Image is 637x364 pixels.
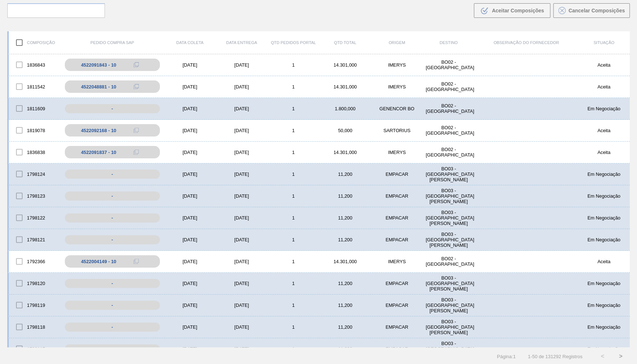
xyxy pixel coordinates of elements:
div: Aceita [578,84,630,90]
div: 1792366 [9,254,60,269]
div: Aceita [578,128,630,133]
div: 1 [267,324,319,330]
div: BO03 - Santa Cruz [423,341,475,357]
div: [DATE] [216,237,267,242]
div: [DATE] [164,215,216,221]
div: BO02 - La Paz [423,59,475,70]
div: BO03 - Santa Cruz [423,319,475,335]
div: 1 [267,281,319,286]
div: 1798123 [9,188,60,203]
div: Em Negociação [578,215,630,221]
div: Composição [9,35,60,50]
div: [DATE] [216,346,267,352]
div: BO02 - La Paz [423,147,475,158]
div: 11,200 [319,302,371,308]
div: Pedido Compra SAP [60,40,164,45]
div: [DATE] [216,259,267,264]
div: [DATE] [164,302,216,308]
div: [DATE] [164,171,216,177]
div: [DATE] [216,215,267,221]
div: 1798120 [9,276,60,291]
div: 1798124 [9,166,60,182]
div: [DATE] [164,193,216,199]
div: [DATE] [164,324,216,330]
div: - [65,104,160,113]
div: 11,200 [319,215,371,221]
div: Copiar [129,126,143,135]
div: 1 [267,150,319,155]
div: EMPACAR [371,171,423,177]
div: 1798117 [9,341,60,356]
div: 14.301,000 [319,150,371,155]
div: [DATE] [216,106,267,111]
div: Copiar [129,148,143,157]
div: Aceita [578,259,630,264]
div: - [65,170,160,179]
div: [DATE] [164,62,216,68]
div: BO02 - La Paz [423,125,475,136]
div: Copiar [129,82,143,91]
div: Em Negociação [578,281,630,286]
div: Aceita [578,150,630,155]
div: 11,200 [319,193,371,199]
div: EMPACAR [371,215,423,221]
div: 1.800,000 [319,106,371,111]
div: [DATE] [216,150,267,155]
div: EMPACAR [371,193,423,199]
div: 11,200 [319,324,371,330]
div: 1798121 [9,232,60,247]
div: [DATE] [164,84,216,90]
div: IMERYS [371,259,423,264]
div: Em Negociação [578,193,630,199]
div: 1 [267,346,319,352]
div: EMPACAR [371,302,423,308]
div: Em Negociação [578,171,630,177]
div: 4522048881 - 10 [81,84,116,90]
div: 1 [267,128,319,133]
div: Aceita [578,62,630,68]
div: BO02 - La Paz [423,256,475,267]
span: Página : 1 [497,354,515,359]
div: - [65,191,160,201]
div: 1811609 [9,101,60,116]
div: - [65,301,160,310]
div: [DATE] [216,193,267,199]
div: Destino [423,40,475,45]
div: BO03 - Santa Cruz [423,232,475,248]
div: [DATE] [164,128,216,133]
div: 1 [267,106,319,111]
div: IMERYS [371,62,423,68]
button: Aceitar Composições [474,3,550,18]
div: Data coleta [164,40,216,45]
div: [DATE] [164,150,216,155]
span: 1 - 50 de 131292 Registros [527,354,582,359]
div: 1819078 [9,123,60,138]
div: 14.301,000 [319,259,371,264]
div: Origem [371,40,423,45]
div: Qtd Pedidos Portal [267,40,319,45]
div: - [65,344,160,353]
div: Em Negociação [578,346,630,352]
div: 11,200 [319,346,371,352]
div: 1 [267,171,319,177]
div: 1798122 [9,210,60,225]
div: [DATE] [216,62,267,68]
div: BO03 - Santa Cruz [423,166,475,182]
div: 1 [267,237,319,242]
div: BO03 - Santa Cruz [423,275,475,292]
div: 1 [267,259,319,264]
div: [DATE] [216,324,267,330]
div: IMERYS [371,84,423,90]
div: Observação do Fornecedor [475,40,578,45]
div: Em Negociação [578,237,630,242]
div: 1 [267,302,319,308]
div: BO02 - La Paz [423,103,475,114]
div: [DATE] [216,281,267,286]
div: Situação [578,40,630,45]
div: Em Negociação [578,106,630,111]
div: 4522091843 - 10 [81,62,116,68]
div: [DATE] [216,84,267,90]
div: 1798119 [9,297,60,313]
div: 11,200 [319,237,371,242]
div: - [65,279,160,288]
